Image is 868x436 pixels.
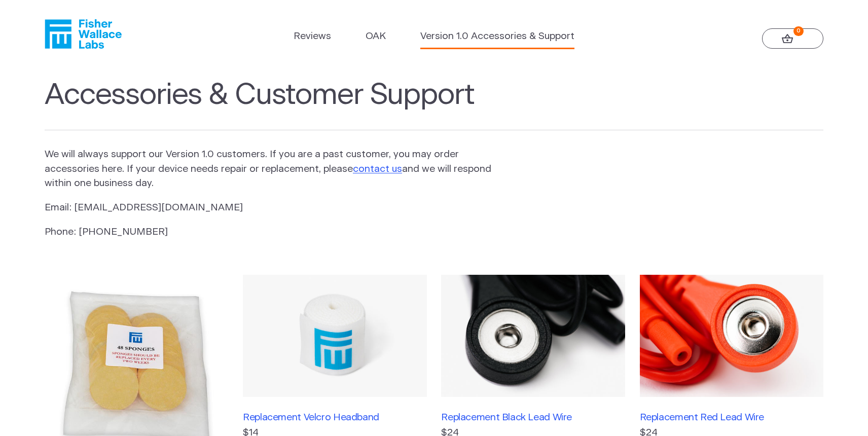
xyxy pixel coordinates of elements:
p: We will always support our Version 1.0 customers. If you are a past customer, you may order acces... [45,148,493,191]
p: Email: [EMAIL_ADDRESS][DOMAIN_NAME] [45,201,493,215]
a: contact us [353,164,402,174]
img: Replacement Red Lead Wire [640,275,823,397]
p: Phone: [PHONE_NUMBER] [45,225,493,240]
img: Replacement Velcro Headband [243,275,426,397]
a: OAK [366,29,386,44]
a: Fisher Wallace [45,19,122,49]
h3: Replacement Black Lead Wire [441,412,625,423]
h3: Replacement Velcro Headband [243,412,426,423]
a: Reviews [294,29,331,44]
strong: 0 [793,26,803,36]
a: 0 [762,28,823,49]
a: Version 1.0 Accessories & Support [420,29,574,44]
h1: Accessories & Customer Support [45,78,823,131]
h3: Replacement Red Lead Wire [640,412,823,423]
img: Replacement Black Lead Wire [441,275,625,397]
